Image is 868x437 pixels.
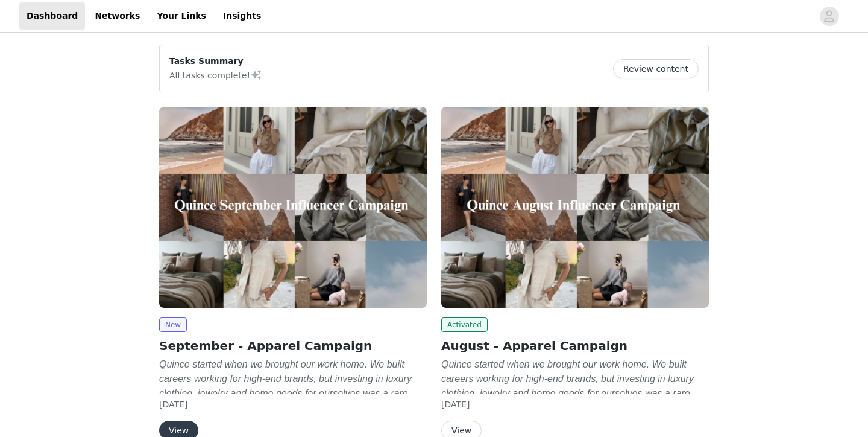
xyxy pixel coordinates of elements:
a: Your Links [149,2,213,30]
a: View [441,426,482,435]
span: [DATE] [441,400,470,409]
span: New [159,317,187,332]
h2: August - Apparel Campaign [441,337,709,355]
span: [DATE] [159,400,187,409]
img: Quince [441,107,709,308]
button: Review content [613,59,699,78]
a: View [159,426,198,435]
a: Insights [216,2,268,30]
p: All tasks complete! [169,68,262,82]
a: Networks [87,2,147,30]
a: Dashboard [19,2,85,30]
div: avatar [823,7,835,26]
p: Tasks Summary [169,55,262,68]
h2: September - Apparel Campaign [159,337,427,355]
img: Quince [159,107,427,308]
span: Activated [441,317,488,332]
